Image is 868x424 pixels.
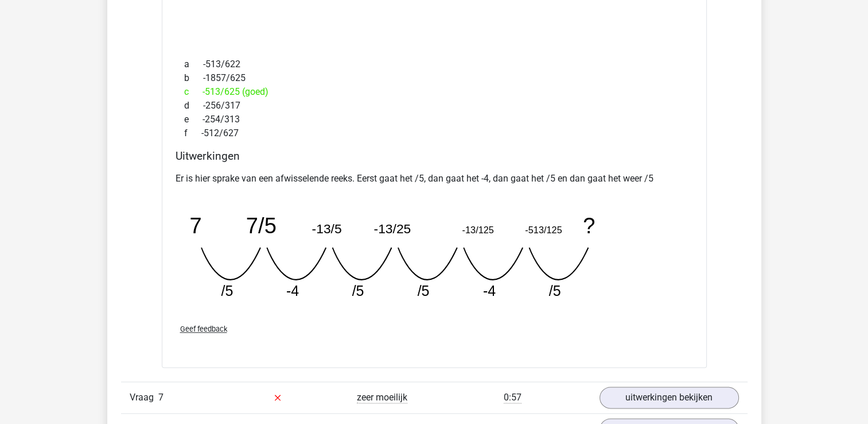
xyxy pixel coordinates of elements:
[176,149,693,163] h4: Uitwerkingen
[184,99,203,113] span: d
[176,99,693,113] div: -256/317
[286,283,298,299] tspan: -4
[221,283,233,299] tspan: /5
[583,214,595,238] tspan: ?
[357,392,407,403] span: zeer moeilijk
[130,391,158,404] span: Vraag
[158,392,164,403] span: 7
[176,85,693,99] div: -513/625 (goed)
[176,126,693,140] div: -512/627
[600,387,739,408] a: uitwerkingen bekijken
[312,221,341,236] tspan: -13/5
[180,325,227,333] span: Geef feedback
[176,172,693,186] p: Er is hier sprake van een afwisselende reeks. Eerst gaat het /5, dan gaat het -4, dan gaat het /5...
[184,113,203,126] span: e
[176,57,693,71] div: -513/622
[525,225,562,235] tspan: -513/125
[246,214,276,238] tspan: 7/5
[189,214,201,238] tspan: 7
[184,126,201,140] span: f
[482,283,495,299] tspan: -4
[373,221,411,236] tspan: -13/25
[184,85,203,99] span: c
[352,283,364,299] tspan: /5
[176,113,693,126] div: -254/313
[462,225,493,235] tspan: -13/125
[176,71,693,85] div: -1857/625
[548,283,560,299] tspan: /5
[184,57,203,71] span: a
[184,71,203,85] span: b
[417,283,429,299] tspan: /5
[504,392,521,403] span: 0:57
